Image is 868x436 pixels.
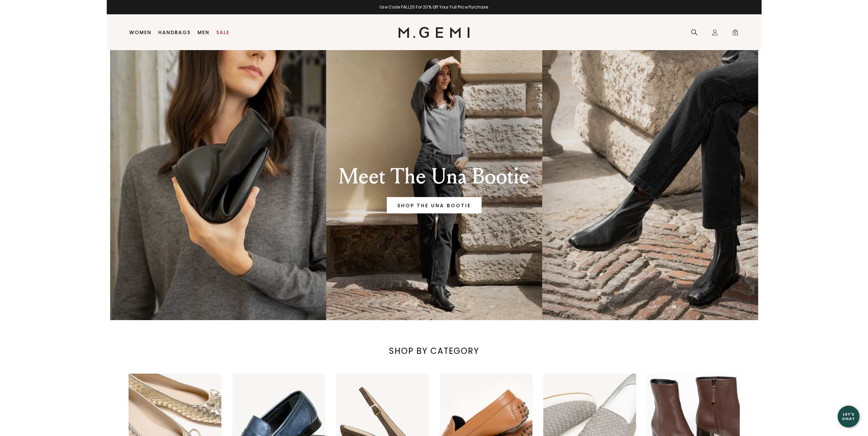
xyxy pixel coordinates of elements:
[216,30,230,35] a: Sale
[316,164,553,189] div: Meet The Una Bootie
[129,30,151,35] a: Women
[197,30,209,35] a: Men
[838,412,859,421] div: Let's Chat
[398,27,470,38] img: M.Gemi
[107,4,762,10] div: 1 / 2
[107,50,762,320] div: Banner that redirects to an awesome page
[352,346,516,357] div: SHOP BY CATEGORY
[732,30,739,37] span: 0
[387,197,482,213] a: Banner primary button
[158,30,191,35] a: Handbags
